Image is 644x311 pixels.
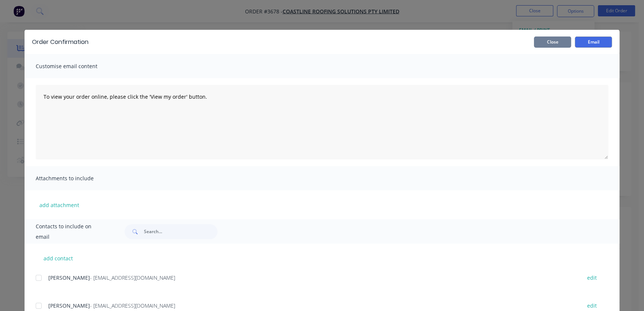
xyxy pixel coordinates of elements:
button: edit [583,273,601,283]
span: - [EMAIL_ADDRESS][DOMAIN_NAME] [90,274,175,281]
textarea: To view your order online, please click the 'View my order' button. [36,85,608,159]
span: Customise email content [36,61,117,72]
span: - [EMAIL_ADDRESS][DOMAIN_NAME] [90,302,175,309]
span: [PERSON_NAME] [48,302,90,309]
button: edit [583,301,601,311]
button: Close [534,37,571,48]
button: Email [575,37,612,48]
span: Contacts to include on email [36,221,106,242]
span: [PERSON_NAME] [48,274,90,281]
input: Search... [144,224,218,239]
button: add contact [36,253,80,264]
div: Order Confirmation [32,38,88,47]
button: add attachment [36,199,83,210]
span: Attachments to include [36,173,117,184]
